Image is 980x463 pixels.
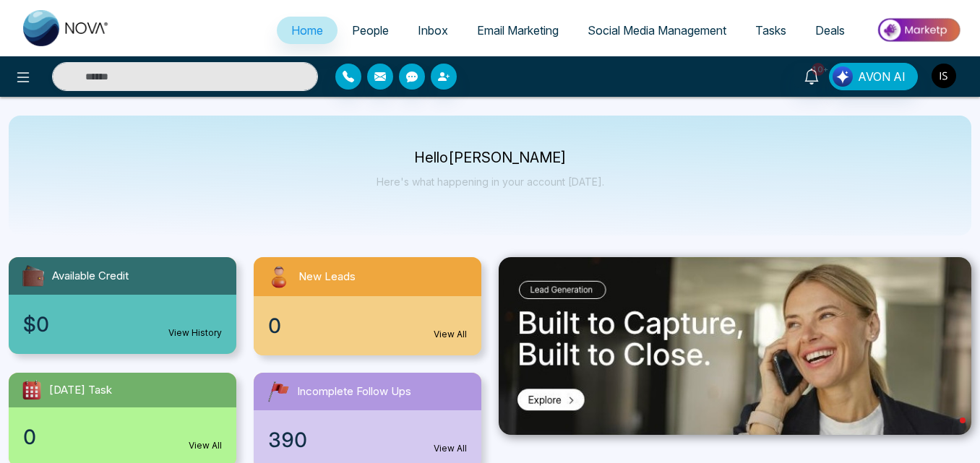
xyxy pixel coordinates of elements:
a: Home [277,17,338,44]
img: newLeads.svg [265,263,293,290]
a: 10+ [794,63,829,88]
p: Hello [PERSON_NAME] [377,152,604,164]
p: Here's what happening in your account [DATE]. [377,176,604,188]
a: Social Media Management [573,17,741,44]
img: todayTask.svg [20,378,43,402]
img: User Avatar [932,64,956,88]
span: Home [291,23,323,38]
a: View All [189,439,222,452]
span: [DATE] Task [49,382,112,399]
img: . [499,257,971,435]
span: 390 [268,425,307,455]
span: AVON AI [858,68,906,85]
img: availableCredit.svg [20,263,46,289]
a: View History [168,326,222,339]
a: Tasks [741,17,801,44]
span: New Leads [298,269,356,285]
a: Inbox [403,17,463,44]
a: People [338,17,403,44]
a: View All [434,442,467,455]
span: 10+ [812,63,825,76]
iframe: Intercom live chat [931,414,966,449]
span: Incomplete Follow Ups [297,384,411,400]
span: Available Credit [52,268,129,285]
img: Lead Flow [833,66,853,87]
a: New Leads0View All [245,257,490,355]
span: Email Marketing [477,23,559,38]
button: AVON AI [829,63,918,90]
a: Email Marketing [463,17,573,44]
span: $0 [23,309,49,339]
span: 0 [23,422,36,452]
a: Deals [801,17,859,44]
img: Market-place.gif [867,14,971,46]
span: Deals [815,23,845,38]
span: People [352,23,389,38]
img: Nova CRM Logo [23,10,110,46]
a: View All [434,328,467,341]
span: 0 [268,311,281,341]
span: Tasks [755,23,786,38]
img: followUps.svg [265,378,291,404]
span: Social Media Management [588,23,726,38]
span: Inbox [418,23,448,38]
